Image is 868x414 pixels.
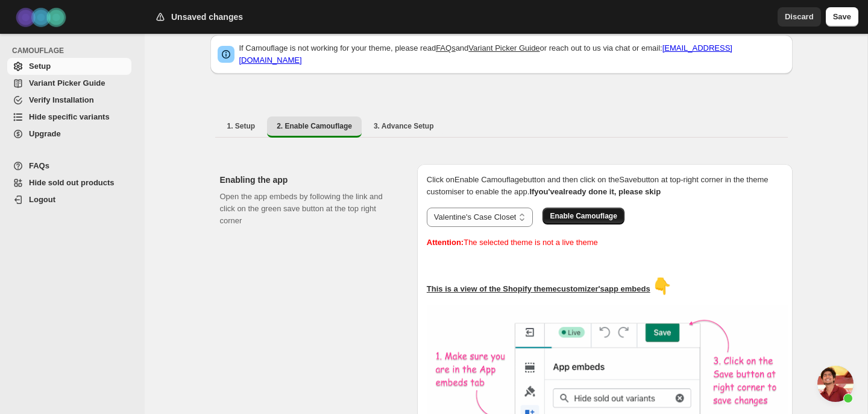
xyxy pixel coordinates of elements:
[826,7,858,27] button: Save
[29,129,61,138] span: Upgrade
[29,78,105,88] span: Variant Picker Guide
[427,238,464,247] b: Attention:
[652,277,671,295] span: 👇
[29,62,51,71] span: Setup
[277,121,352,131] span: 2. Enable Camouflage
[427,174,783,198] p: Click on Enable Camouflage button and then click on the Save button at top-right corner in the th...
[785,11,814,23] span: Discard
[778,7,821,27] button: Discard
[542,211,624,220] a: Enable Camouflage
[7,75,131,92] a: Variant Picker Guide
[29,112,110,121] span: Hide specific variants
[7,126,131,142] a: Upgrade
[817,366,854,402] a: Open chat
[374,121,434,131] span: 3. Advance Setup
[7,174,131,191] a: Hide sold out products
[239,42,785,66] p: If Camouflage is not working for your theme, please read and or reach out to us via chat or email:
[427,237,783,249] p: The selected theme is not a live theme
[29,161,49,170] span: FAQs
[529,187,661,196] b: If you've already done it, please skip
[468,43,539,53] a: Variant Picker Guide
[220,174,398,186] h2: Enabling the app
[7,92,131,109] a: Verify Installation
[29,95,94,104] span: Verify Installation
[7,109,131,126] a: Hide specific variants
[7,191,131,208] a: Logout
[171,11,243,23] h2: Unsaved changes
[12,46,136,56] span: CAMOUFLAGE
[436,43,456,53] a: FAQs
[7,158,131,174] a: FAQs
[427,284,650,293] u: This is a view of the Shopify theme customizer's app embeds
[29,178,115,187] span: Hide sold out products
[833,11,851,23] span: Save
[29,195,55,204] span: Logout
[542,208,624,225] button: Enable Camouflage
[7,58,131,75] a: Setup
[550,211,617,221] span: Enable Camouflage
[227,121,256,131] span: 1. Setup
